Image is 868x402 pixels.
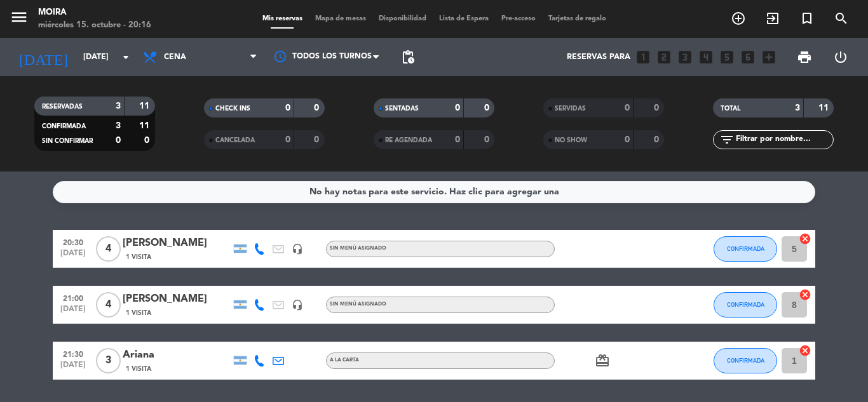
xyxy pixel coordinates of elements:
[123,291,231,307] div: [PERSON_NAME]
[761,49,777,65] i: add_box
[57,361,89,375] span: [DATE]
[385,105,419,112] span: SENTADAS
[144,136,152,145] strong: 0
[57,290,89,305] span: 21:00
[727,245,764,252] span: CONFIRMADA
[654,104,661,112] strong: 0
[330,302,386,307] span: Sin menú asignado
[555,105,586,112] span: SERVIDAS
[385,137,432,144] span: RE AGENDADA
[797,50,812,65] span: print
[314,104,322,112] strong: 0
[455,135,460,144] strong: 0
[433,15,495,22] span: Lista de Espera
[215,137,255,144] span: CANCELADA
[719,49,735,65] i: looks_5
[484,104,492,112] strong: 0
[57,305,89,319] span: [DATE]
[719,132,735,147] i: filter_list
[799,288,811,301] i: cancel
[799,344,811,357] i: cancel
[714,236,777,262] button: CONFIRMADA
[567,53,630,62] span: Reservas para
[795,104,800,112] strong: 3
[126,252,151,262] span: 1 Visita
[57,234,89,249] span: 20:30
[799,232,811,245] i: cancel
[625,104,630,112] strong: 0
[292,299,303,311] i: headset_mic
[164,53,186,62] span: Cena
[126,308,151,318] span: 1 Visita
[555,137,587,144] span: NO SHOW
[126,364,151,374] span: 1 Visita
[57,346,89,361] span: 21:30
[765,11,780,26] i: exit_to_app
[740,49,756,65] i: looks_6
[215,105,250,112] span: CHECK INS
[330,358,359,363] span: A LA CARTA
[116,136,121,145] strong: 0
[455,104,460,112] strong: 0
[484,135,492,144] strong: 0
[799,11,815,26] i: turned_in_not
[139,121,152,130] strong: 11
[330,246,386,251] span: Sin menú asignado
[542,15,613,22] span: Tarjetas de regalo
[314,135,322,144] strong: 0
[833,50,848,65] i: power_settings_new
[139,102,152,111] strong: 11
[285,104,290,112] strong: 0
[42,123,86,130] span: CONFIRMADA
[116,102,121,111] strong: 3
[625,135,630,144] strong: 0
[495,15,542,22] span: Pre-acceso
[96,292,121,318] span: 4
[96,236,121,262] span: 4
[654,135,661,144] strong: 0
[677,49,693,65] i: looks_3
[256,15,309,22] span: Mis reservas
[10,43,77,71] i: [DATE]
[834,11,849,26] i: search
[10,8,29,27] i: menu
[822,38,858,76] div: LOG OUT
[727,301,764,308] span: CONFIRMADA
[372,15,433,22] span: Disponibilidad
[727,357,764,364] span: CONFIRMADA
[292,243,303,255] i: headset_mic
[735,133,833,147] input: Filtrar por nombre...
[96,348,121,373] span: 3
[818,104,831,112] strong: 11
[595,353,610,368] i: card_giftcard
[42,104,83,110] span: RESERVADAS
[400,50,416,65] span: pending_actions
[285,135,290,144] strong: 0
[714,292,777,318] button: CONFIRMADA
[721,105,740,112] span: TOTAL
[714,348,777,373] button: CONFIRMADA
[118,50,133,65] i: arrow_drop_down
[731,11,746,26] i: add_circle_outline
[38,6,151,19] div: Moira
[698,49,714,65] i: looks_4
[309,185,559,199] div: No hay notas para este servicio. Haz clic para agregar una
[123,235,231,251] div: [PERSON_NAME]
[635,49,651,65] i: looks_one
[42,138,93,144] span: SIN CONFIRMAR
[38,19,151,32] div: miércoles 15. octubre - 20:16
[656,49,672,65] i: looks_two
[116,121,121,130] strong: 3
[57,249,89,264] span: [DATE]
[309,15,372,22] span: Mapa de mesas
[123,347,231,363] div: Ariana
[10,8,29,31] button: menu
